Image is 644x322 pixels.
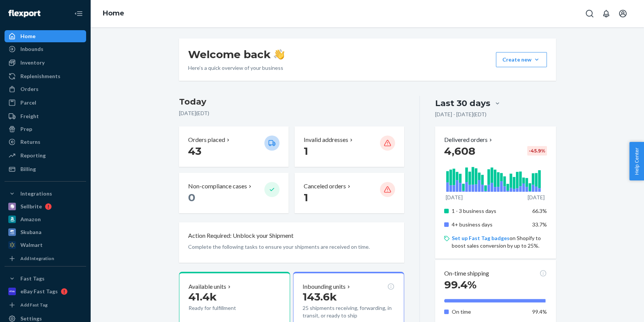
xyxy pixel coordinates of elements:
[435,97,490,109] div: Last 30 days
[5,300,86,310] a: Add Fast Tag
[532,208,547,214] span: 66.3%
[444,278,477,291] span: 99.4%
[304,191,308,204] span: 1
[179,173,289,213] button: Non-compliance cases 0
[452,235,510,241] a: Set up Fast Tag badges
[20,59,45,66] div: Inventory
[20,275,45,282] div: Fast Tags
[188,304,258,312] p: Ready for fulfillment
[446,194,463,201] p: [DATE]
[5,43,86,55] a: Inbounds
[303,304,395,319] p: 25 shipments receiving, forwarding, in transit, or ready to ship
[444,136,494,144] button: Delivered orders
[20,302,48,308] div: Add Fast Tag
[5,273,86,285] button: Fast Tags
[20,72,60,80] div: Replenishments
[595,299,636,318] iframe: Opens a widget where you can chat to one of our agents
[188,231,293,240] p: Action Required: Unblock your Shipment
[5,30,86,42] a: Home
[599,6,614,21] button: Open notifications
[5,254,86,263] a: Add Integration
[188,182,247,191] p: Non-compliance cases
[452,221,526,228] p: 4+ business days
[532,308,547,315] span: 99.4%
[97,3,130,25] ol: breadcrumbs
[103,9,124,17] a: Home
[20,216,41,223] div: Amazon
[20,32,36,40] div: Home
[20,288,58,295] div: eBay Fast Tags
[5,200,86,213] a: Sellbrite
[5,285,86,297] a: eBay Fast Tags
[188,191,195,204] span: 0
[528,194,545,201] p: [DATE]
[435,111,486,118] p: [DATE] - [DATE] ( EDT )
[71,6,86,21] button: Close Navigation
[5,163,86,175] a: Billing
[20,241,43,249] div: Walmart
[304,182,346,191] p: Canceled orders
[179,109,405,117] p: [DATE] ( EDT )
[5,110,86,122] a: Freight
[5,213,86,225] a: Amazon
[188,48,284,61] h1: Welcome back
[188,243,395,251] p: Complete the following tasks to ensure your shipments are received on time.
[20,228,42,236] div: Skubana
[629,142,644,180] button: Help Center
[20,190,52,197] div: Integrations
[20,165,36,173] div: Billing
[20,85,39,93] div: Orders
[5,239,86,251] a: Walmart
[303,282,346,291] p: Inbounding units
[188,282,226,291] p: Available units
[303,290,337,303] span: 143.6k
[5,57,86,69] a: Inventory
[5,136,86,148] a: Returns
[582,6,597,21] button: Open Search Box
[20,99,36,106] div: Parcel
[188,136,225,144] p: Orders placed
[179,126,289,167] button: Orders placed 43
[304,136,348,144] p: Invalid addresses
[527,146,547,156] div: -45.9 %
[295,126,404,167] button: Invalid addresses 1
[496,52,547,67] button: Create new
[5,83,86,95] a: Orders
[20,255,54,262] div: Add Integration
[8,10,40,17] img: Flexport logo
[444,269,489,278] p: On-time shipping
[20,152,46,159] div: Reporting
[452,207,526,215] p: 1 - 3 business days
[532,221,547,228] span: 33.7%
[304,145,308,157] span: 1
[295,173,404,213] button: Canceled orders 1
[5,149,86,162] a: Reporting
[20,125,32,133] div: Prep
[5,70,86,82] a: Replenishments
[20,138,40,146] div: Returns
[5,226,86,238] a: Skubana
[179,96,405,108] h3: Today
[452,234,547,250] p: on Shopify to boost sales conversion by up to 25%.
[615,6,630,21] button: Open account menu
[444,145,475,157] span: 4,608
[20,112,39,120] div: Freight
[5,97,86,109] a: Parcel
[274,49,284,60] img: hand-wave emoji
[452,308,526,316] p: On time
[20,45,43,53] div: Inbounds
[20,203,42,210] div: Sellbrite
[5,123,86,135] a: Prep
[188,145,201,157] span: 43
[188,290,217,303] span: 41.4k
[188,64,284,72] p: Here’s a quick overview of your business
[5,188,86,200] button: Integrations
